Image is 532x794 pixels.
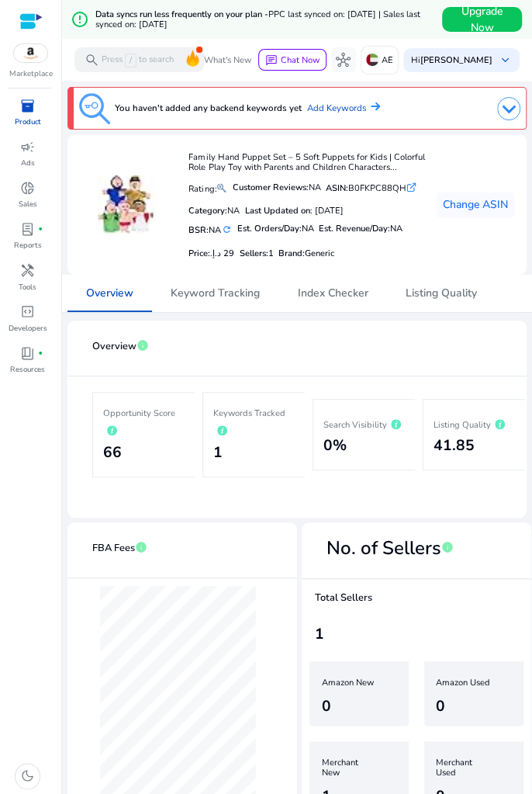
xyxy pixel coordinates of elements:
[420,54,492,66] b: [PERSON_NAME]
[382,47,393,74] p: AE
[92,535,135,562] span: FBA Fees
[79,93,110,124] img: keyword-tracking.svg
[331,47,356,72] button: hub
[188,222,232,235] h5: BSR:
[188,181,227,196] p: Rating:
[454,3,510,36] span: Upgrade Now
[19,282,36,293] p: Tools
[20,181,35,196] span: donut_small
[497,53,512,68] span: keyboard_arrow_down
[390,223,402,234] span: NA
[98,175,156,234] img: 41KPvYoWwGL._AC_US40_.jpg
[436,758,492,778] h5: Merchant Used
[38,227,43,231] span: fiber_manual_record
[326,181,416,196] div: B0FKPC88QH
[434,414,515,432] p: Listing Quality
[20,304,35,319] span: code_blocks
[245,205,344,218] div: : [DATE]
[366,54,378,66] img: ae.svg
[268,248,274,259] span: 1
[367,102,380,111] img: arrow-right.svg
[210,248,234,259] span: ‏29 د.إ.‏
[171,288,260,299] span: Keyword Tracking
[188,152,429,173] h4: Family Hand Puppet Set – 5 Soft Puppets for Kids | Colorful Role Play Toy with Parents and Childr...
[297,288,368,299] span: Index Checker
[278,248,334,258] h5: :
[14,44,47,63] img: amazon.svg
[125,54,136,68] span: /
[213,444,295,462] h2: 1
[434,437,515,455] h2: 41.85
[265,54,278,67] span: chat
[9,68,53,80] p: Marketplace
[436,678,492,688] h5: Amazon Used
[15,116,41,127] p: Product
[440,541,453,553] span: info
[240,248,274,258] h5: Sellers:
[278,248,302,259] span: Brand
[188,205,227,217] b: Category:
[319,224,402,234] h5: Est. Revenue/Day:
[21,158,35,168] p: Ads
[323,414,405,432] p: Search Visibility
[115,101,302,116] h3: You haven't added any backend keywords yet
[442,7,522,32] button: Upgrade Now
[237,224,314,234] h5: Est. Orders/Day:
[38,351,43,355] span: fiber_manual_record
[281,54,320,66] span: Chat Now
[436,695,445,718] div: 0
[336,53,351,68] span: hub
[95,9,420,30] span: PPC last synced on: [DATE] | Sales last synced on: [DATE]
[188,205,240,218] div: NA
[102,54,174,68] p: Press to search
[405,288,476,299] span: Listing Quality
[86,288,133,299] span: Overview
[443,196,508,213] span: Change ASIN
[314,592,519,604] h4: Total Sellers
[20,346,35,361] span: book_4
[85,53,99,68] span: search
[245,205,310,217] b: Last Updated on
[307,102,380,115] a: Add Keywords
[305,248,334,259] span: Generic
[20,99,35,113] span: inventory_2
[136,339,149,352] span: info
[437,192,514,217] button: Change ASIN
[314,535,440,562] span: No. of Sellers
[213,407,295,439] p: Keywords Tracked
[92,333,136,360] span: Overview
[103,407,185,439] p: Opportunity Score
[20,140,35,154] span: campaign
[321,758,378,778] h5: Merchant New
[221,224,232,235] mat-icon: refresh
[95,9,442,30] h5: Data syncs run less frequently on your plan -
[72,10,88,29] mat-icon: error_outline
[20,222,35,237] span: lab_profile
[19,199,37,210] p: Sales
[20,263,35,278] span: handyman
[497,97,520,120] img: dropdown-arrow.svg
[314,623,519,646] div: 1
[9,323,47,334] p: Developers
[103,444,185,462] h2: 66
[233,182,309,193] b: Customer Reviews:
[323,437,405,455] h2: 0%
[135,541,147,553] span: info
[14,240,42,251] p: Reports
[258,49,326,71] button: chatChat Now
[204,47,251,74] span: What's New
[188,248,234,258] h5: Price:
[209,224,221,236] span: NA
[20,768,35,783] span: dark_mode
[10,364,45,375] p: Resources
[411,56,492,64] p: Hi
[233,182,321,195] div: NA
[321,695,330,718] div: 0
[321,678,378,688] h5: Amazon New
[326,182,348,194] b: ASIN:
[302,223,314,234] span: NA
